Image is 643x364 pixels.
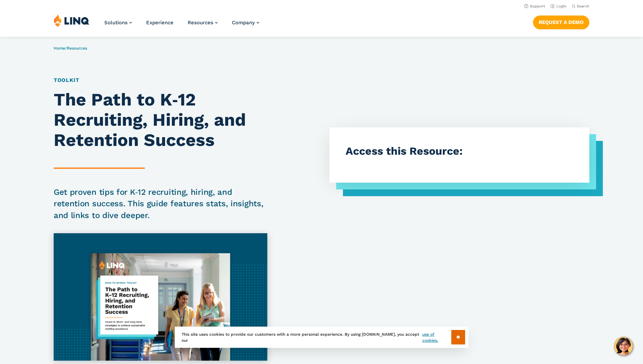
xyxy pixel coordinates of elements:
[54,46,65,51] a: Home
[54,77,79,83] a: Toolkit
[346,144,573,159] h3: Access this Resource:
[54,14,89,27] img: LINQ | K‑12 Software
[572,4,589,9] button: Open Search Bar
[104,14,259,36] nav: Primary Navigation
[175,327,468,348] div: This site uses cookies to provide our customers with a more personal experience. By using [DOMAIN...
[188,20,213,26] span: Resources
[54,186,268,221] h2: Get proven tips for K‑12 recruiting, hiring, and retention success. This guide features stats, in...
[533,14,589,29] nav: Button Navigation
[232,20,259,26] a: Company
[188,20,218,26] a: Resources
[524,4,545,8] a: Support
[232,20,255,26] span: Company
[533,16,589,29] a: Request a Demo
[146,20,173,26] a: Experience
[614,337,633,356] button: Hello, have a question? Let’s chat.
[104,20,132,26] a: Solutions
[54,90,268,150] h1: The Path to K‑12 Recruiting, Hiring, and Retention Success
[551,4,566,8] a: Login
[104,20,128,26] span: Solutions
[422,331,451,343] a: use of cookies.
[54,46,87,51] span: /
[577,4,589,8] span: Search
[54,233,268,361] img: Recruiting Toolkit Thumbnail
[67,46,87,51] a: Resources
